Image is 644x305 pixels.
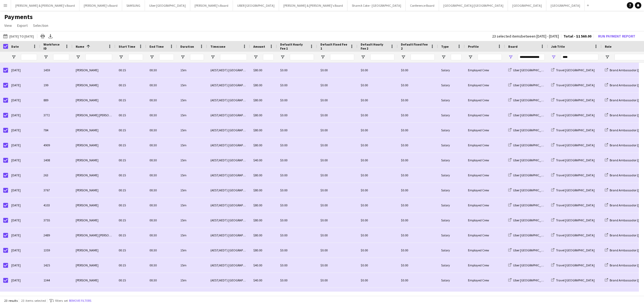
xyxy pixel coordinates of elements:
div: 00:15 [115,153,146,168]
div: 00:30 [146,228,177,243]
div: Employed Crew [465,183,505,198]
span: Uber [GEOGRAPHIC_DATA] [513,188,550,192]
div: $0.00 [357,63,398,77]
div: 00:30 [146,78,177,92]
span: Uber [GEOGRAPHIC_DATA] [513,218,550,222]
span: Travel [GEOGRAPHIC_DATA] [556,113,595,117]
button: Open Filter Menu [119,55,123,59]
input: Name Filter Input [85,54,112,60]
a: Travel [GEOGRAPHIC_DATA] [551,173,595,177]
div: $0.00 [277,123,317,137]
button: Conference Board [406,0,439,11]
div: $0.00 [357,213,398,228]
span: Uber [GEOGRAPHIC_DATA] [513,128,550,132]
div: Salary [438,108,465,122]
div: 1359 [40,243,72,258]
div: $0.00 [317,93,357,107]
span: Uber [GEOGRAPHIC_DATA] [513,98,550,102]
div: $0.00 [317,138,357,152]
div: 00:30 [146,153,177,168]
div: $0.00 [357,78,398,92]
input: Type Filter Input [451,54,462,60]
input: Date Filter Input [21,54,37,60]
div: Employed Crew [465,78,505,92]
a: Uber [GEOGRAPHIC_DATA] [508,203,550,207]
input: Amount Filter Input [263,54,274,60]
a: Uber [GEOGRAPHIC_DATA] [508,113,550,117]
input: Timezone Filter Input [220,54,247,60]
button: Open Filter Menu [149,55,154,59]
div: 15m [177,258,207,273]
div: [DATE] [8,153,40,168]
div: 15m [177,168,207,183]
span: Travel [GEOGRAPHIC_DATA] [556,218,595,222]
a: Travel [GEOGRAPHIC_DATA] [551,68,595,72]
div: Employed Crew [465,108,505,122]
div: (AEST/AEDT) [GEOGRAPHIC_DATA] [207,63,250,77]
div: Employed Crew [465,153,505,168]
div: (AEST/AEDT) [GEOGRAPHIC_DATA] [207,243,250,258]
div: [DATE] [8,198,40,213]
div: $0.00 [357,243,398,258]
div: 15m [177,153,207,168]
span: Uber [GEOGRAPHIC_DATA] [513,83,550,87]
div: 889 [40,93,72,107]
div: (AEST/AEDT) [GEOGRAPHIC_DATA] [207,153,250,168]
button: [PERSON_NAME] & [PERSON_NAME]'s Board [279,0,347,11]
div: 784 [40,123,72,137]
button: [GEOGRAPHIC_DATA] [546,0,585,11]
div: Employed Crew [465,168,505,183]
div: $0.00 [357,228,398,243]
div: $0.00 [277,228,317,243]
button: Open Filter Menu [253,55,258,59]
div: 199 [40,78,72,92]
div: $0.00 [357,198,398,213]
div: [DATE] [8,93,40,107]
a: Travel [GEOGRAPHIC_DATA] [551,158,595,162]
button: [PERSON_NAME]'s Board [190,0,233,11]
button: Open Filter Menu [605,55,610,59]
div: Salary [438,123,465,137]
span: Travel [GEOGRAPHIC_DATA] [556,158,595,162]
button: UBER [GEOGRAPHIC_DATA] [233,0,279,11]
a: Travel [GEOGRAPHIC_DATA] [551,98,595,102]
span: Travel [GEOGRAPHIC_DATA] [556,83,595,87]
div: Salary [438,258,465,273]
div: (AEST/AEDT) [GEOGRAPHIC_DATA] [207,78,250,92]
div: $0.00 [317,198,357,213]
div: 00:15 [115,78,146,92]
div: 15m [177,123,207,137]
div: 3755 [40,213,72,228]
div: 3767 [40,183,72,198]
div: $0.00 [277,213,317,228]
span: Export [17,23,28,28]
a: Uber [GEOGRAPHIC_DATA] [508,233,550,237]
button: [GEOGRAPHIC_DATA]/[GEOGRAPHIC_DATA] [439,0,508,11]
span: Travel [GEOGRAPHIC_DATA] [556,143,595,147]
div: Employed Crew [465,213,505,228]
span: Uber [GEOGRAPHIC_DATA] [513,173,550,177]
div: $0.00 [398,138,438,152]
div: 00:30 [146,138,177,152]
a: Travel [GEOGRAPHIC_DATA] [551,113,595,117]
div: $0.00 [277,78,317,92]
div: $0.00 [398,183,438,198]
div: 00:15 [115,198,146,213]
button: Open Filter Menu [43,55,48,59]
a: Export [15,22,30,29]
div: 1459 [40,63,72,77]
div: 15m [177,93,207,107]
div: 1425 [40,258,72,273]
div: $0.00 [317,78,357,92]
div: $0.00 [317,123,357,137]
div: Salary [438,198,465,213]
div: 00:15 [115,183,146,198]
div: $0.00 [277,153,317,168]
span: Uber [GEOGRAPHIC_DATA] [513,248,550,252]
input: Profile Filter Input [478,54,502,60]
button: Open Filter Menu [361,55,365,59]
div: Salary [438,213,465,228]
div: $0.00 [317,243,357,258]
div: $0.00 [398,213,438,228]
div: $0.00 [317,108,357,122]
